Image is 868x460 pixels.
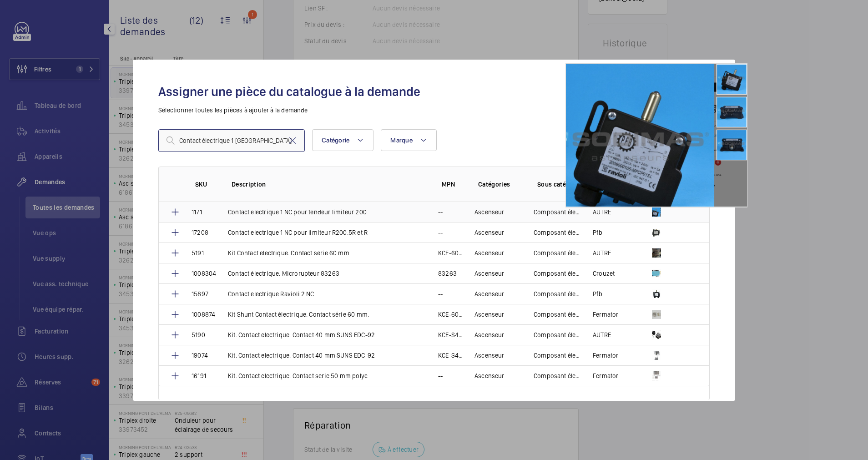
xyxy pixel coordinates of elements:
[228,207,367,217] p: Contact electrique 1 NC pour tendeur limiteur 200
[474,330,505,339] p: Ascenseur
[312,129,373,151] button: Catégorie
[652,248,661,258] img: yKwTGGWTKPGBj4HBieCQ5DsVbEjxORwVN5ajswqbkCjR-Nef.png
[158,106,710,115] p: Sélectionner toutes les pièces à ajouter à la demande
[652,371,661,380] img: g_wOFhiI7K_yqY5ylHOwKg6ygQBNuWndIfbe3xPVoesGJSFY.png
[228,228,368,237] p: Contact electrique 1 NC pour limiteur R200.5R et R
[534,289,582,298] p: Composant électrique
[232,180,427,189] p: Description
[474,228,505,237] p: Ascenseur
[565,63,747,207] img: rKji_rTyt8HWhCqXnrRqC-MwqikxvHGjaOgqUJCWC4gEVgWb.png
[652,289,661,298] img: QKVDCMwAcKTIReAmtJA_y_SotFDJ7tAQr2goEYXGHTsUl5ou.png
[438,330,464,339] p: KCE-S4S300000
[474,269,505,278] p: Ascenseur
[228,310,369,319] p: Kit Shunt Contact électrique. Contact série 60 mm.
[534,228,582,237] p: Composant électrique
[534,371,582,380] p: Composant électrique
[192,207,202,217] p: 1171
[192,228,208,237] p: 17208
[534,310,582,319] p: Composant électrique
[652,330,661,339] img: g6sUwZJUUFZwUxzdulY1iyDWhXa7rRPemSY6BoHCc-Usb8vV.png
[474,371,505,380] p: Ascenseur
[195,180,217,189] p: SKU
[322,136,349,144] span: Catégorie
[228,248,349,258] p: Kit Contact electrique. Contact serie 60 mm
[534,269,582,278] p: Composant électrique
[438,289,443,298] p: --
[593,351,618,360] p: Fermator
[534,248,582,258] p: Composant électrique
[652,269,661,278] img: oq-tR3lrRFKGqxicz5XnqQSSo3edale7EKe2TmJPerCwqZVc.png
[593,228,603,237] p: Pfb
[593,269,615,278] p: Crouzet
[192,310,215,319] p: 1008874
[192,351,208,360] p: 19074
[158,129,305,152] input: Find a part
[534,207,582,217] p: Composant électrique
[537,180,582,189] p: Sous catégories
[474,207,505,217] p: Ascenseur
[438,248,464,258] p: KCE-600000000
[438,207,443,217] p: --
[652,207,661,217] img: rKji_rTyt8HWhCqXnrRqC-MwqikxvHGjaOgqUJCWC4gEVgWb.png
[381,129,437,151] button: Marque
[474,351,505,360] p: Ascenseur
[442,180,464,189] p: MPN
[593,207,611,217] p: AUTRE
[192,330,205,339] p: 5190
[192,289,208,298] p: 15897
[158,83,710,100] h2: Assigner une pièce du catalogue à la demande
[192,248,204,258] p: 5191
[478,180,523,189] p: Catégories
[228,269,339,278] p: Contact électrique. Microrupteur 83263
[534,330,582,339] p: Composant électrique
[438,269,457,278] p: 83263
[474,289,505,298] p: Ascenseur
[390,136,413,144] span: Marque
[593,371,618,380] p: Fermator
[652,228,661,237] img: 2_WHpx7nbEjfIH8Ht93LWS_edc9Jg_4LI_J-xLXtOU90UmnJ.png
[228,330,375,339] p: Kit. Contact electrique. Contact 40 mm SUNS EDC-92
[652,310,661,319] img: 1I7Mi8h5z6H4km5Ir1e0nlkBcvYxEXHrCBWOWeD7swZFzu7w.png
[593,310,618,319] p: Fermator
[593,289,603,298] p: Pfb
[228,351,375,360] p: Kit. Contact electrique. Contact 40 mm SUNS EDC-92
[438,351,464,360] p: KCE-S4S300000
[534,351,582,360] p: Composant électrique
[593,248,611,258] p: AUTRE
[192,371,206,380] p: 16191
[228,289,314,298] p: Contact electrique Ravioli 2 NC
[652,351,661,360] img: buhkWcH5eBcE58EYzzxLo2poYy5zZVOdeLp9p_5IFA8xheBo.png
[438,371,443,380] p: --
[228,371,368,380] p: Kit. Contact electrique. Contact serie 50 mm polyc
[474,310,505,319] p: Ascenseur
[593,330,611,339] p: AUTRE
[192,269,216,278] p: 1008304
[438,310,464,319] p: KCE-600000000
[474,248,505,258] p: Ascenseur
[438,228,443,237] p: --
